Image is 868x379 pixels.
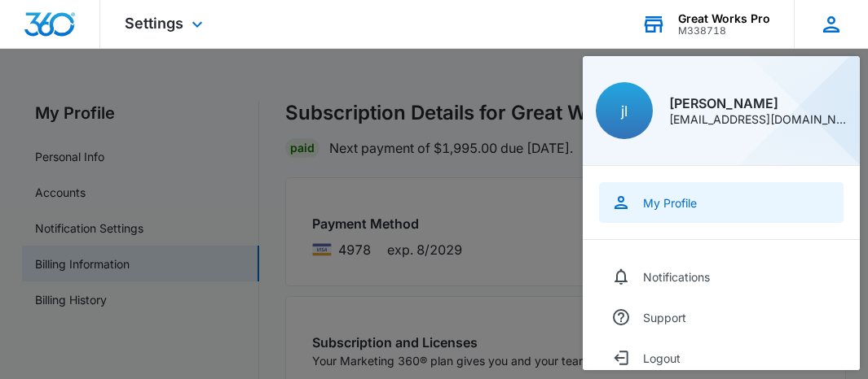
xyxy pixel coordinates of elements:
[643,311,686,325] div: Support
[599,297,844,338] a: Support
[599,182,844,223] a: My Profile
[599,338,844,378] button: Logout
[669,114,847,125] div: [EMAIL_ADDRESS][DOMAIN_NAME]
[643,270,710,284] div: Notifications
[669,97,847,110] div: [PERSON_NAME]
[599,256,844,297] a: Notifications
[643,351,681,365] div: Logout
[678,25,770,37] div: account id
[125,15,183,32] span: Settings
[621,102,628,120] span: jl
[678,12,770,25] div: account name
[643,196,697,210] div: My Profile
